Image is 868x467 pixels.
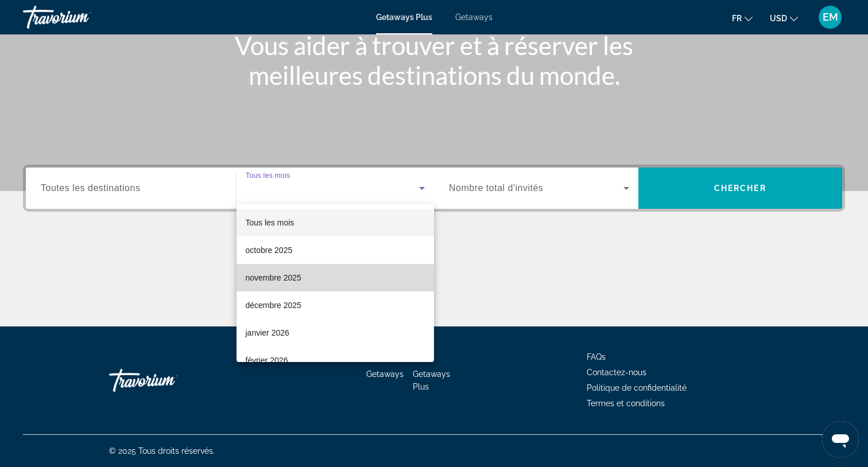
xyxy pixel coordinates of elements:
[246,271,301,285] span: novembre 2025
[822,421,859,458] iframe: Bouton de lancement de la fenêtre de messagerie
[246,326,289,340] span: janvier 2026
[246,353,288,367] span: février 2026
[246,298,301,312] span: décembre 2025
[246,218,294,227] span: Tous les mois
[246,243,293,257] span: octobre 2025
